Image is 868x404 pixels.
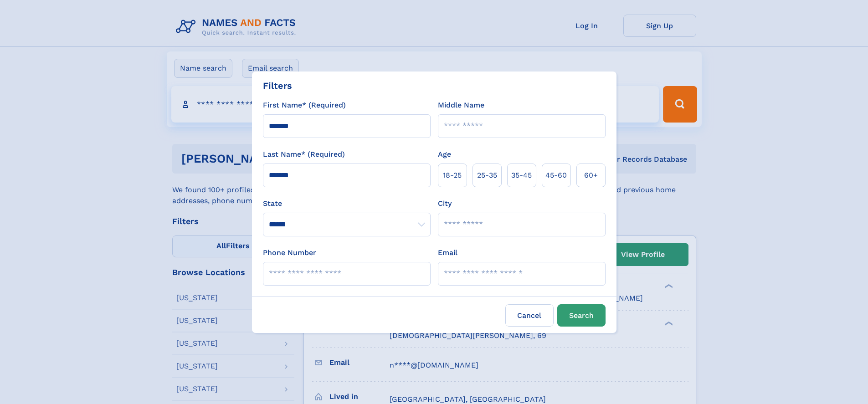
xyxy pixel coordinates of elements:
[584,170,598,181] span: 60+
[263,100,346,111] label: First Name* (Required)
[477,170,497,181] span: 25‑35
[263,149,345,160] label: Last Name* (Required)
[557,304,606,327] button: Search
[438,149,451,160] label: Age
[263,79,292,92] div: Filters
[545,170,567,181] span: 45‑60
[443,170,462,181] span: 18‑25
[263,247,316,258] label: Phone Number
[505,304,554,327] label: Cancel
[511,170,532,181] span: 35‑45
[438,198,452,209] label: City
[438,100,484,111] label: Middle Name
[438,247,457,258] label: Email
[263,198,431,209] label: State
